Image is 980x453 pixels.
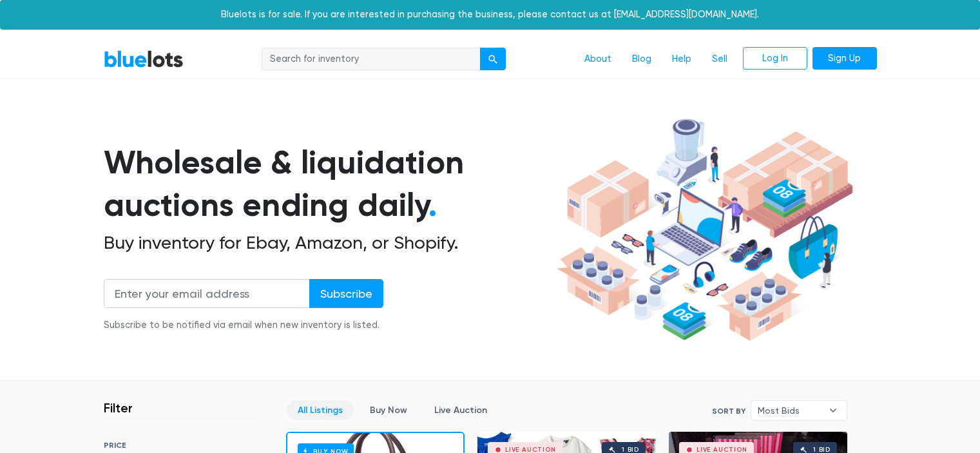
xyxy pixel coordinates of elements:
[309,279,383,308] input: Subscribe
[662,47,702,72] a: Help
[552,113,858,347] img: hero-ee84e7d0318cb26816c560f6b4441b76977f77a177738b4e94f68c95b2b83dbb.png
[712,405,745,417] label: Sort By
[697,447,747,453] div: Live Auction
[428,186,437,224] span: .
[104,441,258,450] h6: PRICE
[104,279,310,308] input: Enter your email address
[104,141,552,227] h1: Wholesale & liquidation auctions ending daily
[104,400,133,416] h3: Filter
[820,401,847,420] b: ▾
[812,47,877,70] a: Sign Up
[758,401,822,420] span: Most Bids
[104,232,552,254] h2: Buy inventory for Ebay, Amazon, or Shopify.
[262,48,481,71] input: Search for inventory
[813,447,831,453] div: 1 bid
[702,47,738,72] a: Sell
[359,400,418,420] a: Buy Now
[423,400,498,420] a: Live Auction
[104,50,184,68] a: BlueLots
[622,47,662,72] a: Blog
[743,47,807,70] a: Log In
[287,400,354,420] a: All Listings
[104,318,383,333] div: Subscribe to be notified via email when new inventory is listed.
[505,447,556,453] div: Live Auction
[622,447,639,453] div: 1 bid
[574,47,622,72] a: About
